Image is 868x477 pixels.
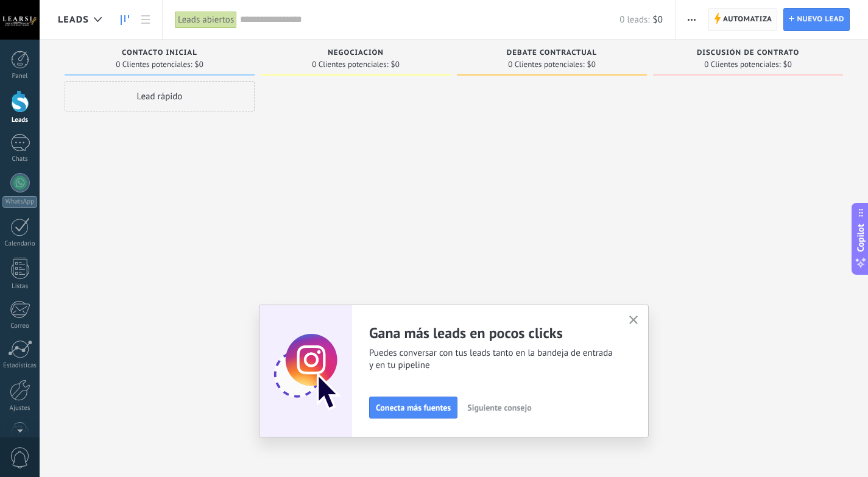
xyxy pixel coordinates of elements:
[135,8,156,32] a: Lista
[115,8,135,32] a: Leads
[619,14,649,26] span: 0 leads:
[507,49,597,57] span: Debate contractual
[122,49,197,57] span: Contacto inicial
[116,61,192,68] span: 0 Clientes potenciales:
[797,9,844,30] span: Nuevo lead
[369,397,457,419] button: Conecta más fuentes
[65,81,255,111] div: Lead rápido
[2,283,38,291] div: Listas
[783,61,792,68] span: $0
[369,323,614,342] h2: Gana más leads en pocos clicks
[2,240,38,248] div: Calendario
[376,403,451,412] span: Conecta más fuentes
[391,61,400,68] span: $0
[587,61,596,68] span: $0
[855,224,867,252] span: Copilot
[175,11,237,29] div: Leads abiertos
[683,8,700,31] button: Más
[2,362,38,370] div: Estadísticas
[2,405,38,412] div: Ajustes
[708,8,778,31] a: Automatiza
[467,403,531,412] span: Siguiente consejo
[723,9,772,30] span: Automatiza
[659,49,837,59] div: Discusión de contrato
[58,14,89,26] span: Leads
[508,61,584,68] span: 0 Clientes potenciales:
[2,155,38,163] div: Chats
[704,61,780,68] span: 0 Clientes potenciales:
[783,8,850,31] a: Nuevo lead
[267,49,445,59] div: Negociación
[71,49,249,59] div: Contacto inicial
[369,347,614,372] span: Puedes conversar con tus leads tanto en la bandeja de entrada y en tu pipeline
[697,49,799,57] span: Discusión de contrato
[2,322,38,330] div: Correo
[195,61,203,68] span: $0
[328,49,384,57] span: Negociación
[2,196,37,208] div: WhatsApp
[653,14,663,26] span: $0
[2,72,38,80] div: Panel
[463,49,641,59] div: Debate contractual
[312,61,388,68] span: 0 Clientes potenciales:
[2,116,38,124] div: Leads
[462,398,537,417] button: Siguiente consejo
